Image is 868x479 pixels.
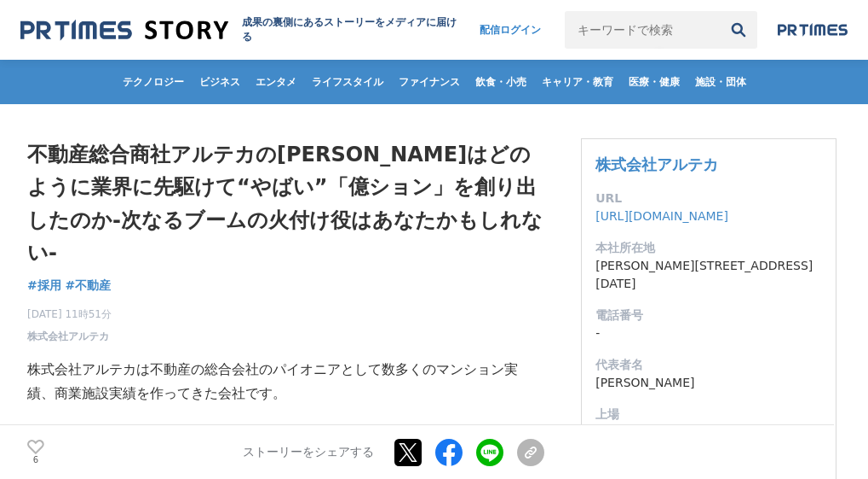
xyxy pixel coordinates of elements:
[595,307,822,324] dt: 電話番号
[193,75,247,89] span: ビジネス
[193,60,247,104] a: ビジネス
[305,75,390,89] span: ライフスタイル
[622,75,687,89] span: 医療・健康
[27,358,544,407] p: 株式会社アルテカは不動産の総合会社のパイオニアとして数多くのマンション実績、商業施設実績を作ってきた会社です。
[242,15,463,44] h2: 成果の裏側にあるストーリーをメディアに届ける
[66,277,112,293] span: #不動産
[463,11,558,49] a: 配信ログイン
[595,406,822,424] dt: 上場
[27,277,61,295] a: #採用
[688,75,753,89] span: 施設・団体
[66,277,112,295] a: #不動産
[305,60,390,104] a: ライフスタイル
[622,60,687,104] a: 医療・健康
[20,19,228,42] img: 成果の裏側にあるストーリーをメディアに届ける
[392,75,467,89] span: ファイナンス
[565,11,720,49] input: キーワードで検索
[116,60,191,104] a: テクノロジー
[778,23,848,37] img: prtimes
[595,190,822,207] dt: URL
[468,60,533,104] a: 飲食・小売
[595,424,822,441] dd: 未上場
[27,456,44,464] p: 6
[468,75,533,89] span: 飲食・小売
[249,75,303,89] span: エンタメ
[595,356,822,374] dt: 代表者名
[243,445,374,460] p: ストーリーをシェアする
[27,277,61,293] span: #採用
[595,209,728,223] a: [URL][DOMAIN_NAME]
[688,60,753,104] a: 施設・団体
[535,75,620,89] span: キャリア・教育
[116,75,191,89] span: テクノロジー
[535,60,620,104] a: キャリア・教育
[249,60,303,104] a: エンタメ
[27,307,112,322] span: [DATE] 11時51分
[595,257,822,293] dd: [PERSON_NAME][STREET_ADDRESS][DATE]
[27,329,109,344] a: 株式会社アルテカ
[595,155,718,173] a: 株式会社アルテカ
[27,138,544,270] h1: 不動産総合商社アルテカの[PERSON_NAME]はどのように業界に先駆けて“やばい”「億ション」を創り出したのか-次なるブームの火付け役はあなたかもしれない-
[595,324,822,342] dd: -
[392,60,467,104] a: ファイナンス
[595,374,822,392] dd: [PERSON_NAME]
[20,15,463,44] a: 成果の裏側にあるストーリーをメディアに届ける 成果の裏側にあるストーリーをメディアに届ける
[720,11,757,49] button: 検索
[595,239,822,257] dt: 本社所在地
